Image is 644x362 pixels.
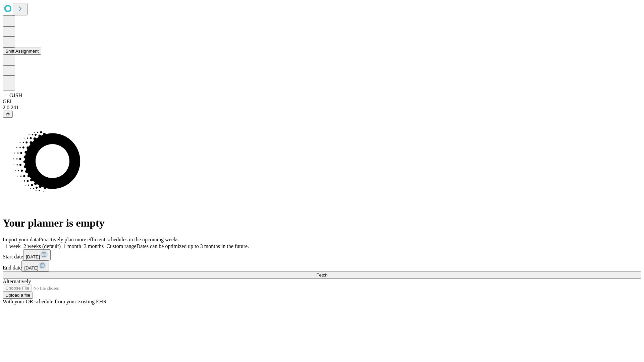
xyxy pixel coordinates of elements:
[3,217,641,229] h1: Your planner is empty
[3,249,641,260] div: Start date
[3,111,13,118] button: @
[3,237,39,242] span: Import your data
[84,243,104,249] span: 3 months
[39,237,180,242] span: Proactively plan more efficient schedules in the upcoming weeks.
[5,243,21,249] span: 1 week
[24,265,38,270] span: [DATE]
[26,254,40,259] span: [DATE]
[5,112,10,117] span: @
[316,273,327,278] span: Fetch
[3,292,33,299] button: Upload a file
[3,48,41,55] button: Shift Assignment
[3,299,107,304] span: With your OR schedule from your existing EHR
[137,243,249,249] span: Dates can be optimized up to 3 months in the future.
[23,249,51,260] button: [DATE]
[9,93,22,98] span: GJSH
[23,243,61,249] span: 2 weeks (default)
[3,105,641,111] div: 2.0.241
[106,243,136,249] span: Custom range
[63,243,81,249] span: 1 month
[3,99,641,105] div: GEI
[21,260,49,271] button: [DATE]
[3,271,641,279] button: Fetch
[3,279,31,284] span: Alternatively
[3,260,641,271] div: End date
